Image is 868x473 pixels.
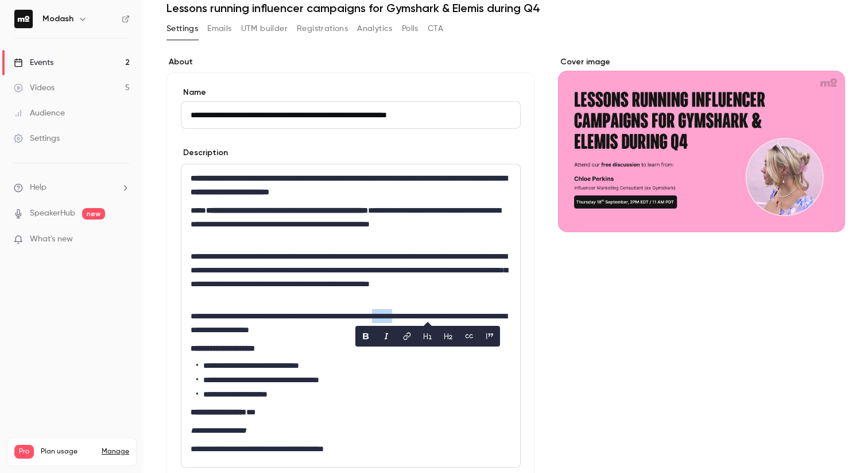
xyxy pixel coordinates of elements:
button: Emails [207,20,231,38]
span: new [82,208,105,220]
section: description [181,164,521,468]
label: About [166,56,535,68]
button: Registrations [297,20,348,38]
button: link [398,327,416,345]
label: Name [181,87,521,98]
button: Settings [166,20,198,38]
button: Analytics [357,20,393,38]
span: What's new [30,233,73,245]
a: Manage [102,447,129,456]
label: Description [181,147,228,159]
button: italic [377,327,396,345]
div: Settings [14,133,60,144]
div: Events [14,57,53,68]
span: Help [30,182,46,194]
p: / 300 [107,459,129,469]
h6: Modash [42,13,73,25]
span: Pro [14,445,34,459]
span: Plan usage [41,447,95,456]
button: cover-image [813,200,836,223]
div: Videos [14,82,55,94]
div: editor [181,164,520,467]
a: SpeakerHub [30,207,75,220]
span: 5 [107,460,111,467]
button: UTM builder [241,20,288,38]
img: Modash [14,10,33,28]
section: Cover image [558,56,845,232]
div: Audience [14,107,65,119]
li: help-dropdown-opener [14,182,130,194]
p: Videos [14,459,36,469]
label: Cover image [558,56,845,68]
button: bold [356,327,375,345]
button: blockquote [480,327,499,345]
h1: Lessons running influencer campaigns for Gymshark & Elemis during Q4 [166,1,845,15]
button: CTA [428,20,443,38]
button: Polls [402,20,418,38]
